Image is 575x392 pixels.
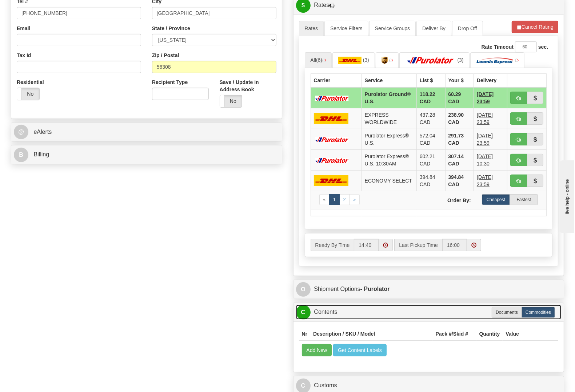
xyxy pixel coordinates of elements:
span: @ [14,125,28,139]
label: Email [17,25,30,32]
a: All [305,52,332,68]
th: Quantity [476,327,503,341]
button: Get Content Labels [333,344,387,356]
img: tiny_red.gif [322,59,326,62]
label: Fastest [510,194,538,205]
th: Carrier [311,74,362,88]
td: 307.14 CAD [445,150,474,171]
span: 3 Days [477,91,504,105]
td: 602.21 CAD [417,150,446,171]
th: Value [503,327,522,341]
label: Order By: [428,194,476,204]
td: 118.22 CAD [417,87,446,108]
th: Service [362,74,416,88]
span: B [14,148,28,162]
button: Add New [302,344,332,356]
img: Progress.gif [329,3,335,8]
label: Cheapest [482,194,510,205]
span: » [354,197,356,202]
th: List $ [417,74,446,88]
td: 437.28 CAD [417,108,446,129]
img: DHL_Worldwide [314,175,349,186]
span: Billing [33,151,49,157]
label: Last Pickup Time [394,239,442,251]
label: Save / Update in Address Book [220,79,276,93]
span: eAlerts [33,129,52,135]
span: 1 Day [477,111,504,126]
a: 1 [329,194,340,205]
a: OShipment Options- Purolator [296,282,562,297]
label: Rate Timeout [482,43,514,51]
th: Description / SKU / Model [310,327,433,341]
td: Purolator Ground® U.S. [362,87,416,108]
img: Purolator [405,57,456,64]
span: « [323,197,326,202]
label: Documents [492,307,522,318]
strong: - Purolator [360,286,390,292]
span: 1 Day [477,153,504,167]
td: 394.84 CAD [445,171,474,191]
a: @ eAlerts [14,125,279,140]
iframe: chat widget [558,159,574,233]
td: 291.73 CAD [445,129,474,150]
span: 5 Days [477,173,504,188]
a: 2 [339,194,350,205]
label: No [17,88,39,100]
img: Purolator [314,158,350,163]
a: Deliver By [416,21,451,36]
td: 572.04 CAD [417,129,446,150]
label: Zip / Postal [152,52,179,59]
img: Purolator [314,137,350,142]
button: Cancel Rating [512,21,558,33]
img: tiny_red.gif [515,59,519,62]
th: Your $ [445,74,474,88]
img: Purolator [314,96,350,101]
td: 238.90 CAD [445,108,474,129]
label: Commodities [522,307,555,318]
img: DHL [338,57,362,64]
div: live help - online [5,6,67,12]
th: Pack #/Skid # [433,327,476,341]
a: Service Filters [324,21,368,36]
img: Loomis Express [476,57,514,64]
label: Recipient Type [152,79,188,86]
span: (6) [316,57,322,63]
img: UPS [382,57,388,64]
th: Delivery [474,74,507,88]
td: 394.84 CAD [417,171,446,191]
label: Tax Id [17,52,31,59]
span: (3) [458,57,464,63]
td: 60.29 CAD [445,87,474,108]
td: Purolator Express® U.S. [362,129,416,150]
span: O [296,282,311,297]
label: Residential [17,79,44,86]
label: sec. [538,43,548,51]
td: EXPRESS WORLDWIDE [362,108,416,129]
span: C [296,305,311,320]
label: State / Province [152,25,190,32]
span: 1 Day [477,132,504,147]
a: Previous [319,194,330,205]
td: Purolator Express® U.S. 10:30AM [362,150,416,171]
th: Nr [299,327,311,341]
td: ECONOMY SELECT [362,171,416,191]
label: Ready By Time [311,239,354,251]
img: tiny_red.gif [389,59,393,62]
a: Rates [299,21,324,36]
img: DHL_Worldwide [314,113,349,124]
a: Next [350,194,360,205]
a: B Billing [14,147,279,162]
label: No [220,95,242,107]
a: CContents [296,305,562,320]
a: Service Groups [369,21,416,36]
span: (3) [363,57,369,63]
a: Drop Off [452,21,483,36]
